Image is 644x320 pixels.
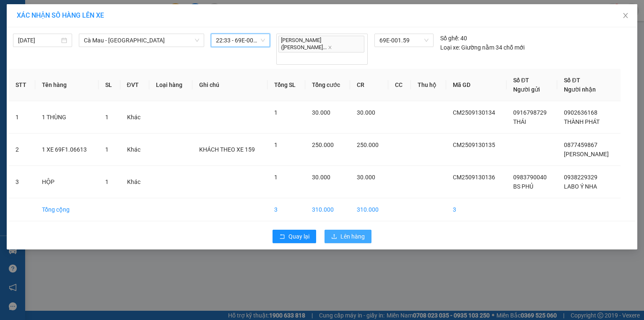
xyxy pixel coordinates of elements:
span: environment [48,20,55,27]
button: Close [614,4,637,28]
span: 1 [274,174,278,181]
span: CM2509130135 [453,142,495,148]
span: close [622,12,629,19]
td: Khác [120,166,149,198]
span: 1 [105,114,109,121]
td: 2 [9,134,35,166]
span: Số ĐT [564,77,580,84]
button: uploadLên hàng [325,230,371,243]
li: 85 [PERSON_NAME] [4,18,160,29]
span: 1 [105,178,109,185]
div: Giường nằm 34 chỗ mới [440,43,525,52]
b: [PERSON_NAME] [48,5,119,16]
th: CR [350,69,388,101]
span: phone [48,31,55,37]
span: Loại xe: [440,43,460,52]
span: Cà Mau - Sài Gòn [84,34,199,47]
span: KHÁCH THEO XE 159 [199,146,255,153]
span: BS PHỦ [513,183,533,190]
th: ĐVT [120,69,149,101]
button: rollbackQuay lại [273,230,316,243]
span: rollback [279,233,285,240]
td: HỘP [35,166,99,198]
span: down [195,38,200,43]
span: Quay lại [288,232,309,241]
th: CC [388,69,411,101]
span: LABO Ý NHA [564,183,597,190]
span: [PERSON_NAME] ([PERSON_NAME]... [278,36,364,52]
span: 69E-001.59 [379,34,428,47]
th: Thu hộ [411,69,446,101]
span: close [328,45,332,50]
span: CM2509130134 [453,109,495,116]
span: Số ĐT [513,77,529,84]
th: Loại hàng [149,69,192,101]
th: SL [99,69,120,101]
td: 3 [9,166,35,198]
span: 0902636168 [564,109,597,116]
span: 0916798729 [513,109,547,116]
span: 0983790040 [513,174,547,181]
span: 0877459867 [564,142,597,148]
span: 30.000 [357,174,375,181]
span: upload [331,233,337,240]
span: THÁI [513,118,526,125]
th: Ghi chú [192,69,267,101]
span: CM2509130136 [453,174,495,181]
span: 1 [274,142,278,148]
td: 1 XE 69F1.06613 [35,134,99,166]
span: 1 [105,146,109,153]
th: Tổng SL [267,69,305,101]
td: Tổng cộng [35,198,99,221]
td: 310.000 [350,198,388,221]
td: 310.000 [305,198,350,221]
span: 250.000 [357,142,379,148]
th: STT [9,69,35,101]
span: Người gửi [513,86,540,93]
div: 40 [440,34,467,43]
input: 13/09/2025 [18,36,60,45]
span: Lên hàng [340,232,365,241]
span: THÀNH PHÁT [564,118,600,125]
th: Mã GD [446,69,506,101]
span: 1 [274,109,278,116]
td: Khác [120,101,149,134]
span: 0938229329 [564,174,597,181]
span: 250.000 [312,142,334,148]
td: 3 [446,198,506,221]
th: Tên hàng [35,69,99,101]
span: 22:33 - 69E-001.59 [216,34,265,47]
span: XÁC NHẬN SỐ HÀNG LÊN XE [17,11,104,19]
td: 3 [267,198,305,221]
span: Số ghế: [440,34,459,43]
th: Tổng cước [305,69,350,101]
span: 30.000 [357,109,375,116]
td: Khác [120,134,149,166]
span: Người nhận [564,86,596,93]
li: 02839.63.63.63 [4,29,160,39]
td: 1 THÙNG [35,101,99,134]
b: GỬI : VP Cà Mau [4,52,89,66]
span: 30.000 [312,109,330,116]
span: [PERSON_NAME] [564,151,609,157]
td: 1 [9,101,35,134]
span: 30.000 [312,174,330,181]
